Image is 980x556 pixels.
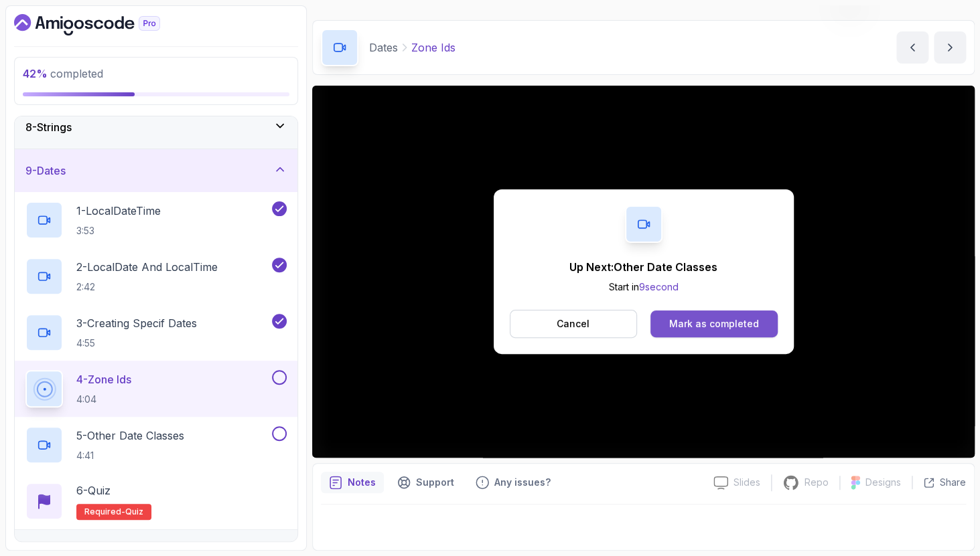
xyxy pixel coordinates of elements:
button: Cancel [510,310,638,338]
iframe: 4 - ZoneIds [312,86,975,458]
button: notes button [321,472,384,493]
button: Support button [389,472,462,493]
p: Zone Ids [411,39,456,56]
span: Required- [84,506,125,517]
p: Any issues? [494,476,551,489]
button: 8-Strings [15,106,297,149]
p: 2 - LocalDate And LocalTime [76,259,218,275]
p: 3 - Creating Specif Dates [76,315,197,331]
div: Mark as completed [669,317,759,331]
button: 9-Dates [15,149,297,192]
p: 1 - LocalDateTime [76,203,161,219]
p: Share [940,476,966,489]
p: Notes [348,476,376,489]
button: 4-Zone Ids4:04 [25,370,287,407]
p: 2:42 [76,280,218,294]
p: 6 - Quiz [76,482,111,498]
p: Cancel [557,317,589,331]
p: Up Next: Other Date Classes [569,259,717,275]
span: quiz [125,506,143,517]
button: Feedback button [468,472,559,493]
p: 4:04 [76,393,131,406]
p: Slides [733,476,760,489]
button: 5-Other Date Classes4:41 [25,426,287,464]
button: 1-LocalDateTime3:53 [25,201,287,239]
h3: 8 - Strings [25,119,72,135]
p: Repo [804,476,829,489]
button: previous content [896,31,928,64]
button: 6-QuizRequired-quiz [25,482,287,520]
button: 3-Creating Specif Dates4:55 [25,314,287,351]
h3: 9 - Dates [25,163,66,179]
span: 9 second [639,281,679,292]
span: completed [23,67,103,80]
p: Designs [865,476,901,489]
p: 4:41 [76,449,184,462]
button: Mark as completed [650,310,777,337]
button: 2-LocalDate And LocalTime2:42 [25,258,287,295]
p: Start in [569,280,717,294]
span: 42 % [23,67,48,80]
button: next content [934,31,966,64]
p: Support [416,476,454,489]
p: Dates [369,39,398,56]
p: 3:53 [76,224,161,238]
p: 4:55 [76,337,197,350]
p: 4 - Zone Ids [76,371,131,387]
button: Share [912,476,966,489]
a: Dashboard [14,14,191,35]
p: 5 - Other Date Classes [76,428,184,444]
